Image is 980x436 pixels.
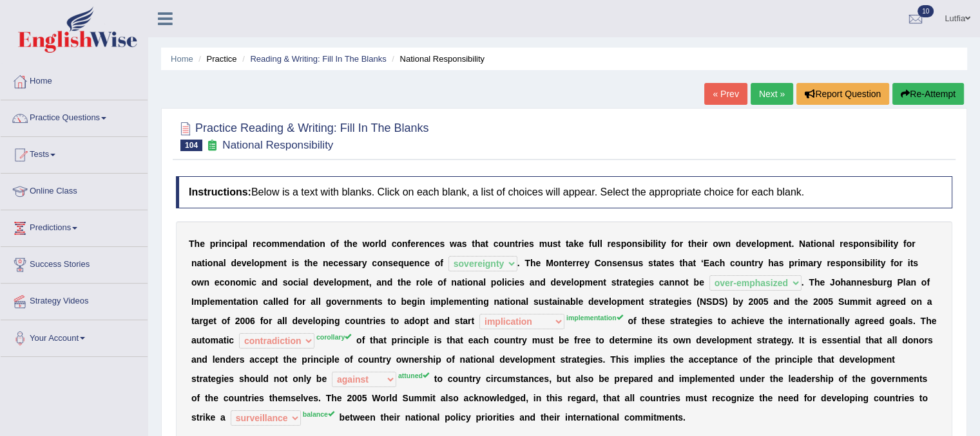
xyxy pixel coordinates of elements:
[890,258,894,268] b: f
[530,258,536,268] b: h
[664,258,669,268] b: e
[754,258,758,268] b: r
[227,239,232,249] b: c
[1,210,148,242] a: Predictions
[230,277,236,287] b: n
[247,258,252,268] b: e
[353,258,358,268] b: a
[626,239,632,249] b: o
[358,258,361,268] b: r
[261,239,266,249] b: c
[424,239,430,249] b: n
[195,239,200,249] b: h
[821,239,827,249] b: n
[419,258,425,268] b: c
[419,239,424,249] b: e
[564,258,568,268] b: t
[693,258,696,268] b: t
[222,239,227,249] b: n
[1,174,148,206] a: Online Class
[410,239,416,249] b: e
[1,247,148,279] a: Success Stories
[702,239,704,249] b: i
[293,239,298,249] b: n
[632,239,638,249] b: n
[600,239,602,249] b: l
[1,137,148,169] a: Tests
[910,258,914,268] b: t
[864,239,870,249] b: n
[283,277,288,287] b: s
[751,258,754,268] b: t
[840,258,846,268] b: p
[713,239,718,249] b: o
[890,239,894,249] b: t
[535,258,541,268] b: e
[611,239,616,249] b: e
[642,239,645,249] b: i
[416,239,419,249] b: r
[735,258,741,268] b: o
[304,258,307,268] b: t
[338,258,343,268] b: e
[265,258,273,268] b: m
[553,258,559,268] b: o
[589,239,592,249] b: f
[725,239,731,249] b: n
[378,239,381,249] b: l
[369,239,375,249] b: o
[893,239,898,249] b: y
[918,5,934,17] span: 10
[653,258,657,268] b: t
[439,239,445,249] b: s
[875,239,878,249] b: i
[224,277,230,287] b: o
[704,83,747,105] a: « Prev
[751,83,793,105] a: Next »
[171,54,193,64] a: Home
[835,258,840,268] b: s
[637,239,642,249] b: s
[870,258,872,268] b: i
[307,258,313,268] b: h
[827,258,830,268] b: r
[568,258,573,268] b: e
[903,239,907,249] b: f
[655,239,658,249] b: i
[529,239,534,249] b: s
[197,277,204,287] b: w
[805,239,811,249] b: a
[249,277,251,287] b: i
[770,239,778,249] b: m
[280,239,287,249] b: m
[870,239,875,249] b: s
[579,258,584,268] b: e
[885,239,888,249] b: l
[591,239,597,249] b: u
[241,277,249,287] b: m
[320,239,325,249] b: n
[213,258,218,268] b: n
[579,239,584,249] b: e
[204,277,209,287] b: n
[789,258,794,268] b: p
[480,239,485,249] b: a
[697,239,702,249] b: e
[333,258,338,268] b: c
[595,258,601,268] b: C
[566,239,569,249] b: t
[778,258,783,268] b: s
[219,277,224,287] b: c
[811,239,814,249] b: t
[256,239,261,249] b: e
[472,239,475,249] b: t
[272,277,278,287] b: d
[298,239,304,249] b: d
[349,258,354,268] b: s
[746,258,752,268] b: n
[219,239,222,249] b: i
[267,277,273,287] b: n
[875,258,878,268] b: i
[388,258,393,268] b: s
[817,258,822,268] b: y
